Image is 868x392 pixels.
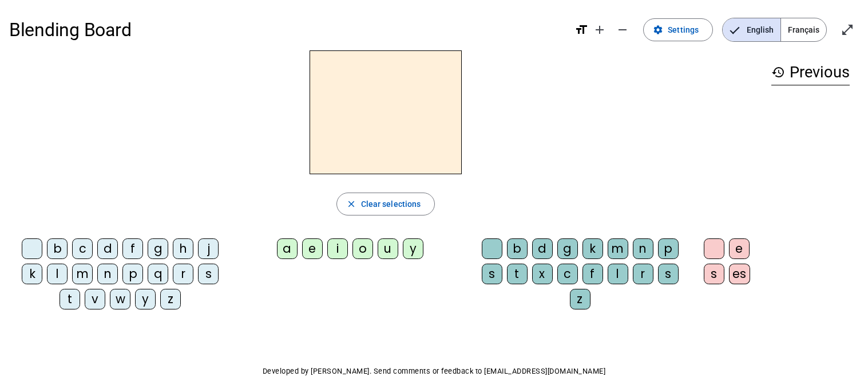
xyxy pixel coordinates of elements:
div: d [97,238,118,259]
div: g [557,238,578,259]
div: f [122,238,143,259]
div: f [582,264,603,284]
div: p [122,264,143,284]
div: z [570,289,590,309]
div: a [277,238,298,259]
mat-icon: remove [616,23,629,37]
span: Settings [668,23,699,37]
div: s [482,264,502,284]
h1: Blending Board [9,11,565,48]
mat-icon: history [771,65,785,79]
div: u [378,238,398,259]
h3: Previous [771,60,850,85]
div: c [72,238,93,259]
span: Clear selections [361,197,421,211]
div: e [729,238,750,259]
button: Decrease font size [611,18,634,41]
div: es [729,264,750,284]
mat-icon: settings [653,25,663,35]
div: e [302,238,323,259]
div: p [658,238,679,259]
div: k [22,264,42,284]
div: w [110,289,130,309]
div: s [658,264,679,284]
div: s [198,264,219,284]
div: o [352,238,373,259]
button: Increase font size [588,18,611,41]
div: r [173,264,193,284]
div: t [60,289,80,309]
span: English [723,18,780,41]
div: r [633,264,653,284]
div: n [633,238,653,259]
p: Developed by [PERSON_NAME]. Send comments or feedback to [EMAIL_ADDRESS][DOMAIN_NAME] [9,364,859,378]
div: h [173,238,193,259]
span: Français [781,18,826,41]
div: z [160,289,181,309]
div: y [403,238,423,259]
div: d [532,238,553,259]
div: s [704,264,724,284]
div: m [72,264,93,284]
mat-icon: add [593,23,607,37]
div: l [608,264,628,284]
mat-icon: open_in_full [841,23,854,37]
div: k [582,238,603,259]
button: Settings [643,18,713,41]
mat-icon: format_size [574,23,588,37]
div: q [148,264,168,284]
div: m [608,238,628,259]
div: g [148,238,168,259]
div: l [47,264,68,284]
div: j [198,238,219,259]
div: x [532,264,553,284]
div: n [97,264,118,284]
mat-icon: close [346,199,356,209]
div: v [85,289,105,309]
button: Enter full screen [836,18,859,41]
div: t [507,264,528,284]
button: Clear selections [336,193,435,215]
div: i [327,238,348,259]
mat-button-toggle-group: Language selection [722,18,827,42]
div: b [47,238,68,259]
div: c [557,264,578,284]
div: b [507,238,528,259]
div: y [135,289,156,309]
